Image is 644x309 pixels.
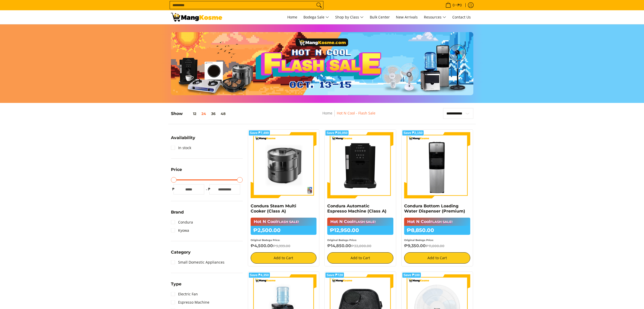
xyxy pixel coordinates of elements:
nav: Main Menu [227,10,473,24]
span: Category [171,250,191,254]
button: 36 [209,112,218,116]
span: New Arrivals [396,15,418,20]
button: 12 [183,112,199,116]
span: Bulk Center [370,15,390,20]
span: ₱0 [457,3,463,7]
summary: Open [171,168,182,176]
a: Kyowa [171,226,189,235]
a: Condura [171,218,193,226]
a: Hot N Cool - Flash Sale [337,111,375,115]
summary: Open [171,282,181,290]
img: Condura Bottom Loading Water Dispenser (Premium) [404,132,470,198]
button: 24 [199,112,209,116]
span: Save ₱100 [403,274,420,277]
button: 48 [218,112,228,116]
a: Home [322,111,332,115]
a: Electric Fan [171,290,198,298]
button: Search [315,1,323,9]
span: Bodega Sale [303,14,329,21]
img: Condura Automatic Espresso Machine (Class A) [327,132,393,198]
span: Price [171,168,182,172]
button: Add to Cart [251,252,317,264]
span: ₱ [171,187,176,192]
small: Original Bodega Price: [251,239,280,242]
a: Condura Bottom Loading Water Dispenser (Premium) [404,204,465,214]
span: Brand [171,210,184,214]
nav: Breadcrumbs [285,110,413,122]
h6: ₱12,950.00 [327,226,393,235]
a: Resources [421,10,449,24]
span: ₱ [207,187,212,192]
img: Condura Steam Multi Cooker (Class A) [251,132,317,198]
span: Save ₱7,499 [250,131,269,134]
a: Espresso Machine [171,298,209,306]
h6: ₱8,850.00 [404,226,470,235]
a: Contact Us [450,10,473,24]
summary: Open [171,136,195,144]
span: • [444,2,463,8]
img: Hot N Cool: Mang Kosme MID-PAYDAY APPLIANCES SALE! l Mang Kosme [171,13,222,22]
button: Add to Cart [327,252,393,264]
a: Bodega Sale [301,10,332,24]
del: ₱11,000.00 [426,244,444,248]
button: Add to Cart [404,252,470,264]
del: ₱33,000.00 [351,244,371,248]
span: Type [171,282,181,286]
span: Shop by Class [335,14,364,21]
a: Shop by Class [333,10,366,24]
a: Bulk Center [367,10,392,24]
summary: Open [171,250,191,258]
small: Original Bodega Price: [327,239,357,242]
span: Resources [424,14,446,21]
a: Small Domestic Appliances [171,258,224,266]
span: Save ₱720 [326,274,343,277]
span: Save ₱20,050 [326,131,347,134]
a: Condura Steam Multi Cooker (Class A) [251,204,296,214]
small: Original Bodega Price: [404,239,434,242]
span: Save ₱2,150 [403,131,423,134]
span: Save ₱4,350 [250,274,269,277]
span: Home [287,15,297,20]
h6: ₱9,350.00 [404,243,470,248]
span: 0 [452,3,455,7]
a: In stock [171,144,191,152]
a: Condura Automatic Espresso Machine (Class A) [327,204,386,214]
span: Contact Us [452,15,471,20]
del: ₱9,999.00 [273,244,290,248]
h6: ₱2,500.00 [251,226,317,235]
a: Home [285,10,300,24]
summary: Open [171,210,184,218]
a: New Arrivals [393,10,420,24]
h6: ₱4,500.00 [251,243,317,248]
h6: ₱14,850.00 [327,243,393,248]
span: Availability [171,136,195,140]
h5: Show [171,111,228,116]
